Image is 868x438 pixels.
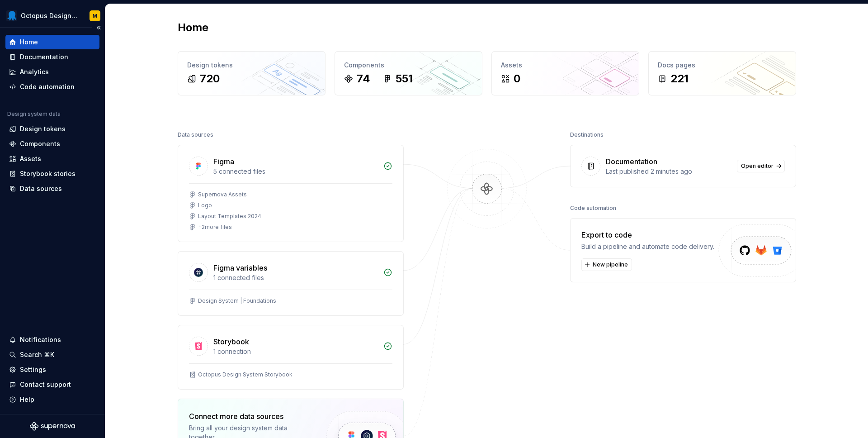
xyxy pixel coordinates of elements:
div: Last published 2 minutes ago [606,167,731,176]
div: Design tokens [187,61,316,70]
div: Components [344,61,473,70]
div: Assets [20,154,41,163]
a: Docs pages221 [648,51,796,95]
div: Supernova Assets [198,191,247,198]
h2: Home [178,20,208,35]
div: 0 [514,71,520,86]
div: Design tokens [20,124,66,133]
div: Octopus Design System Storybook [198,371,292,378]
div: Code automation [20,82,75,91]
button: Help [5,392,99,407]
div: Assets [501,61,630,70]
button: Collapse sidebar [92,21,105,34]
div: Design system data [7,110,61,118]
div: 74 [357,71,370,86]
div: Analytics [20,67,49,76]
div: Notifications [20,335,61,344]
a: Analytics [5,65,99,79]
a: Documentation [5,50,99,64]
div: Home [20,38,38,47]
a: Figma5 connected filesSupernova AssetsLogoLayout Templates 2024+2more files [178,145,404,242]
div: Export to code [581,229,714,240]
div: + 2 more files [198,224,232,231]
div: Components [20,139,60,148]
div: Contact support [20,380,71,389]
a: Components74551 [335,51,482,95]
div: Layout Templates 2024 [198,213,261,220]
div: Data sources [20,184,62,193]
button: New pipeline [581,258,632,271]
span: New pipeline [593,261,628,268]
a: Figma variables1 connected filesDesign System | Foundations [178,251,404,316]
a: Storybook1 connectionOctopus Design System Storybook [178,325,404,390]
div: 551 [396,71,413,86]
div: Figma variables [213,262,267,273]
a: Assets0 [491,51,639,95]
div: Build a pipeline and automate code delivery. [581,242,714,251]
div: Storybook stories [20,169,75,178]
div: Storybook [213,336,249,347]
button: Search ⌘K [5,348,99,362]
a: Code automation [5,80,99,94]
a: Storybook stories [5,167,99,181]
div: Documentation [20,52,68,62]
button: Octopus Design SystemM [2,6,103,25]
div: 221 [670,71,689,86]
div: M [93,12,97,19]
svg: Supernova Logo [30,422,75,431]
a: Design tokens [5,122,99,136]
div: Docs pages [658,61,787,70]
div: Design System | Foundations [198,297,276,305]
div: 5 connected files [213,167,378,176]
div: Search ⌘K [20,350,54,359]
div: Destinations [570,129,604,141]
button: Notifications [5,333,99,347]
a: Assets [5,152,99,166]
div: Octopus Design System [21,11,79,20]
div: Connect more data sources [189,411,311,422]
a: Design tokens720 [178,51,325,95]
div: Logo [198,202,212,209]
a: Settings [5,362,99,377]
img: fcf53608-4560-46b3-9ec6-dbe177120620.png [6,10,17,21]
a: Data sources [5,181,99,196]
button: Contact support [5,377,99,392]
div: Help [20,395,34,404]
div: Figma [213,156,234,167]
div: 720 [200,71,220,86]
div: Documentation [606,156,657,167]
a: Open editor [737,160,785,172]
div: 1 connection [213,347,378,356]
a: Components [5,137,99,151]
div: Settings [20,365,46,374]
div: 1 connected files [213,273,378,282]
span: Open editor [741,162,774,170]
div: Code automation [570,202,616,214]
a: Home [5,35,99,49]
div: Data sources [178,129,213,141]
